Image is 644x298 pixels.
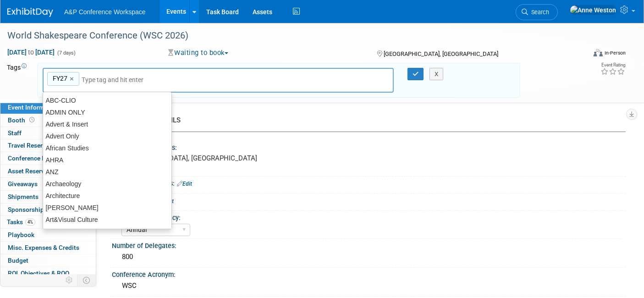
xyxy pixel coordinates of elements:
[4,28,573,44] div: World Shakespeare Conference (WSC 2026)
[0,267,96,280] a: ROI, Objectives & ROO
[112,141,626,152] div: Event Venue Address:
[43,154,171,166] div: AHRA
[0,165,96,177] a: Asset Reservations
[28,116,36,123] span: Booth not reserved yet
[594,49,603,56] img: Format-Inperson.png
[8,116,36,124] span: Booth
[122,154,316,162] pre: [GEOGRAPHIC_DATA], [GEOGRAPHIC_DATA]
[8,104,59,111] span: Event Information
[0,178,96,190] a: Giveaways
[0,152,96,165] a: Conference Report
[8,206,47,213] span: Sponsorships
[165,48,232,58] button: Waiting to book
[70,74,76,84] a: ×
[0,242,96,254] a: Misc. Expenses & Credits
[119,250,619,264] div: 800
[43,118,171,130] div: Advert & Insert
[0,216,96,228] a: Tasks4%
[112,194,626,206] div: Event Website:
[8,270,69,277] span: ROI, Objectives & ROO
[0,139,96,152] a: Travel Reservations
[8,142,64,149] span: Travel Reservations
[77,274,96,286] td: Toggle Event Tabs
[8,129,22,137] span: Staff
[27,49,35,56] span: to
[112,177,626,188] div: Exhibitor Prospectus:
[25,219,35,226] span: 4%
[0,191,96,203] a: Shipments
[43,166,171,178] div: ANZ
[604,50,626,56] div: In-Person
[0,114,96,127] a: Booth
[112,211,622,222] div: Conference Frequency:
[7,218,35,226] span: Tasks
[43,202,171,214] div: [PERSON_NAME]
[8,244,79,251] span: Misc. Expenses & Credits
[570,5,616,15] img: Anne Weston
[7,48,55,56] span: [DATE] [DATE]
[0,254,96,267] a: Budget
[64,8,146,16] span: A&P Conference Workspace
[0,204,96,216] a: Sponsorships
[112,268,626,279] div: Conference Acronym:
[82,75,155,84] input: Type tag and hit enter
[43,142,171,154] div: African Studies
[384,50,498,57] span: [GEOGRAPHIC_DATA], [GEOGRAPHIC_DATA]
[119,279,619,293] div: WSC
[429,68,444,81] button: X
[8,167,62,175] span: Asset Reservations
[110,116,619,125] div: CONFERENCE DETAILS
[43,190,171,202] div: Architecture
[7,8,53,17] img: ExhibitDay
[600,63,625,67] div: Event Rating
[43,178,171,190] div: Archaeology
[0,127,96,139] a: Staff
[43,226,171,237] div: Asia Studies
[177,181,192,187] a: Edit
[8,231,34,238] span: Playbook
[0,229,96,241] a: Playbook
[516,4,558,20] a: Search
[56,50,76,56] span: (7 days)
[7,63,29,98] td: Tags
[51,74,67,83] span: FY27
[43,106,171,118] div: ADMIN ONLY
[534,48,626,61] div: Event Format
[8,155,61,162] span: Conference Report
[8,180,38,188] span: Giveaways
[0,101,96,114] a: Event Information
[8,257,28,264] span: Budget
[43,94,171,106] div: ABC-CLIO
[112,239,626,250] div: Number of Delegates:
[61,274,77,286] td: Personalize Event Tab Strip
[528,9,549,16] span: Search
[43,214,171,226] div: Art&Visual Culture
[43,130,171,142] div: Advert Only
[8,193,39,200] span: Shipments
